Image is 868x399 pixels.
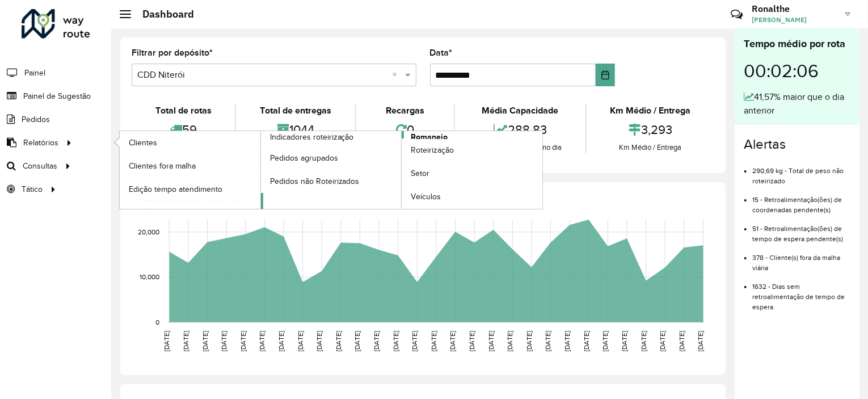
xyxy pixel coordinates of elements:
[402,139,542,162] a: Roteirização
[24,67,45,79] span: Painel
[430,331,437,351] text: [DATE]
[430,46,453,60] label: Data
[411,131,448,143] span: Romaneio
[589,142,711,153] div: Km Médio / Entrega
[270,131,354,143] span: Indicadores roteirização
[138,228,159,236] text: 20,000
[563,331,571,351] text: [DATE]
[506,331,513,351] text: [DATE]
[239,117,352,142] div: 1044
[744,36,850,52] div: Tempo médio por rota
[596,64,615,86] button: Choose Date
[23,137,58,149] span: Relatórios
[411,191,441,203] span: Veículos
[373,331,380,351] text: [DATE]
[487,331,495,351] text: [DATE]
[393,68,402,82] span: Clear all
[589,117,711,142] div: 3,293
[744,136,850,153] h4: Alertas
[589,104,711,117] div: Km Médio / Entrega
[602,331,609,351] text: [DATE]
[744,52,850,90] div: 00:02:06
[402,162,542,185] a: Setor
[335,331,342,351] text: [DATE]
[752,244,850,273] li: 378 - Cliente(s) fora da malha viária
[724,2,749,27] a: Contato Rápido
[678,331,685,351] text: [DATE]
[134,104,232,117] div: Total de rotas
[659,331,666,351] text: [DATE]
[359,104,451,117] div: Recargas
[621,331,628,351] text: [DATE]
[22,183,43,195] span: Tático
[752,215,850,244] li: 51 - Retroalimentação(ões) de tempo de espera pendente(s)
[402,186,542,208] a: Veículos
[239,104,352,117] div: Total de entregas
[120,131,402,209] a: Indicadores roteirização
[752,15,837,25] span: [PERSON_NAME]
[392,331,399,351] text: [DATE]
[261,146,402,169] a: Pedidos agrupados
[297,331,304,351] text: [DATE]
[131,8,194,20] h2: Dashboard
[134,117,232,142] div: 59
[163,331,170,351] text: [DATE]
[270,175,360,187] span: Pedidos não Roteirizados
[411,167,429,179] span: Setor
[752,3,837,14] h3: Ronalthe
[545,331,552,351] text: [DATE]
[261,170,402,192] a: Pedidos não Roteirizados
[220,331,227,351] text: [DATE]
[640,331,647,351] text: [DATE]
[458,104,582,117] div: Média Capacidade
[201,331,209,351] text: [DATE]
[354,331,361,351] text: [DATE]
[458,117,582,142] div: 288,83
[120,178,260,200] a: Edição tempo atendimento
[752,157,850,186] li: 290,69 kg - Total de peso não roteirizado
[525,331,533,351] text: [DATE]
[140,274,159,281] text: 10,000
[359,117,451,142] div: 0
[270,152,338,164] span: Pedidos agrupados
[22,114,50,125] span: Pedidos
[132,46,213,60] label: Filtrar por depósito
[411,144,454,156] span: Roteirização
[155,318,159,326] text: 0
[744,90,850,117] div: 41,57% maior que o dia anterior
[468,331,475,351] text: [DATE]
[120,154,260,177] a: Clientes fora malha
[411,331,418,351] text: [DATE]
[449,331,457,351] text: [DATE]
[697,331,705,351] text: [DATE]
[182,331,189,351] text: [DATE]
[752,273,850,312] li: 1632 - Dias sem retroalimentação de tempo de espera
[129,137,157,149] span: Clientes
[120,131,260,154] a: Clientes
[315,331,323,351] text: [DATE]
[129,160,196,172] span: Clientes fora malha
[261,131,543,209] a: Romaneio
[23,160,57,172] span: Consultas
[277,331,285,351] text: [DATE]
[239,331,247,351] text: [DATE]
[129,183,222,195] span: Edição tempo atendimento
[258,331,266,351] text: [DATE]
[583,331,590,351] text: [DATE]
[752,186,850,215] li: 15 - Retroalimentação(ões) de coordenadas pendente(s)
[23,90,91,102] span: Painel de Sugestão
